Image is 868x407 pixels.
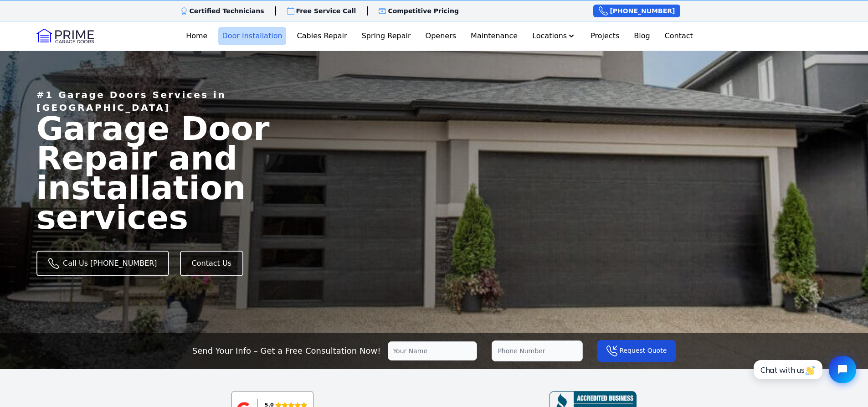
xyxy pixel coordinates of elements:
[587,27,623,45] a: Projects
[597,340,676,362] button: Request Quote
[388,341,477,361] input: Your Name
[630,27,653,45] a: Blog
[492,340,583,361] input: Phone Number
[293,27,351,45] a: Cables Repair
[192,345,381,357] p: Send Your Info – Get a Free Consultation Now!
[296,6,356,15] p: Free Service Call
[467,27,521,45] a: Maintenance
[388,6,459,15] p: Competitive Pricing
[661,27,697,45] a: Contact
[529,27,580,45] button: Locations
[593,5,680,17] a: [PHONE_NUMBER]
[180,251,243,276] a: Contact Us
[218,27,286,45] a: Door Installation
[422,27,460,45] a: Openers
[36,88,299,114] p: #1 Garage Doors Services in [GEOGRAPHIC_DATA]
[36,251,169,276] a: Call Us [PHONE_NUMBER]
[744,348,864,391] iframe: Tidio Chat
[182,27,211,45] a: Home
[36,29,94,43] img: Logo
[190,6,264,15] p: Certified Technicians
[36,109,269,236] span: Garage Door Repair and installation services
[358,27,415,45] a: Spring Repair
